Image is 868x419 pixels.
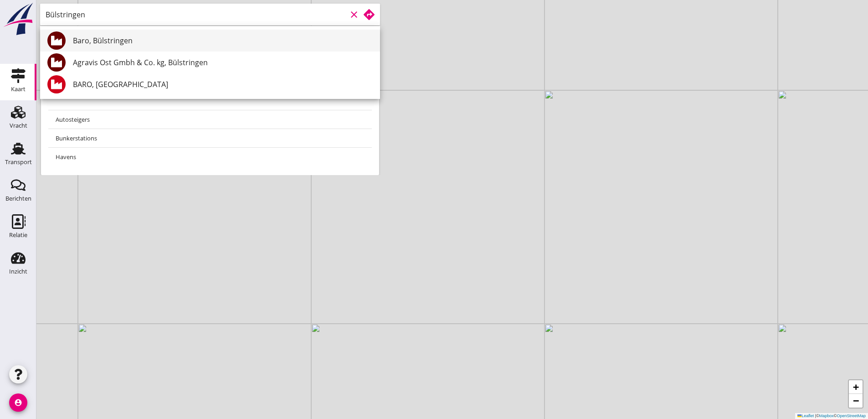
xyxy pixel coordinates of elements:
[797,414,814,418] a: Leaflet
[815,414,816,418] span: |
[73,79,373,90] div: BARO, [GEOGRAPHIC_DATA]
[56,114,365,125] div: Autosteigers
[819,414,834,418] a: Mapbox
[2,2,35,36] img: logo-small.a267ee39.svg
[9,232,27,238] div: Relatie
[5,196,31,202] div: Berichten
[349,9,360,20] i: clear
[9,393,27,412] i: account_circle
[795,413,868,419] div: © ©
[11,86,26,92] div: Kaart
[9,269,27,274] div: Inzicht
[73,57,373,68] div: Agravis Ost Gmbh & Co. kg, Bülstringen
[73,35,373,46] div: Baro, Bülstringen
[853,381,859,393] span: +
[849,394,863,408] a: Zoom out
[849,380,863,394] a: Zoom in
[837,414,866,418] a: OpenStreetMap
[853,395,859,406] span: −
[56,151,365,162] div: Havens
[5,159,32,165] div: Transport
[10,123,27,129] div: Vracht
[46,7,347,22] input: Zoek faciliteit
[56,133,365,144] div: Bunkerstations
